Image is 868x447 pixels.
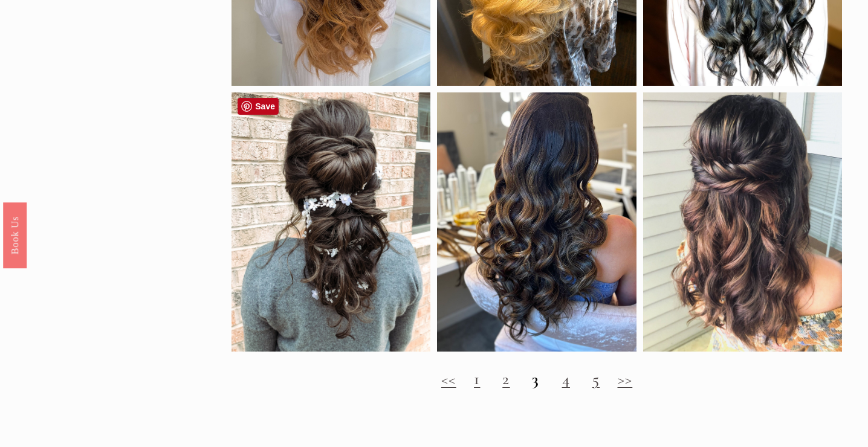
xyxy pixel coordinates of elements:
[618,369,633,389] a: >>
[474,369,480,389] a: 1
[562,369,570,389] a: 4
[532,369,539,389] strong: 3
[502,369,510,389] a: 2
[238,98,279,115] a: Pin it!
[441,369,456,389] a: <<
[592,369,600,389] a: 5
[3,202,27,268] a: Book Us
